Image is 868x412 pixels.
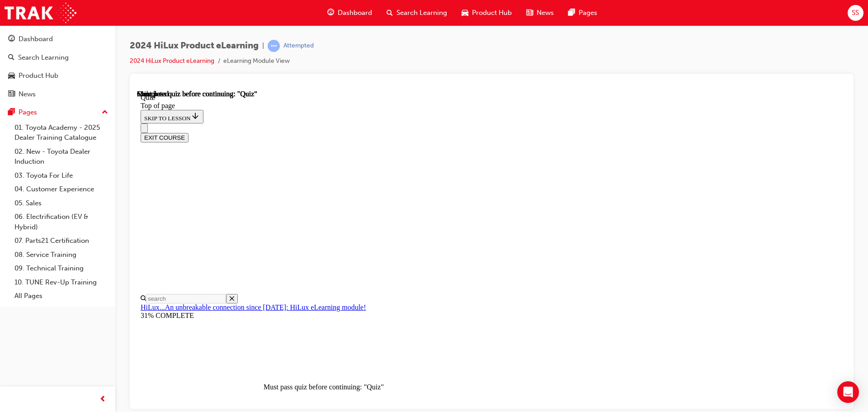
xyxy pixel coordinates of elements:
[4,67,112,84] a: Product Hub
[4,104,112,121] button: Pages
[18,52,69,63] div: Search Learning
[7,25,63,32] span: SKIP TO LESSON
[4,213,229,221] a: HiLux...An unbreakable connection since [DATE]: HiLux eLearning module!
[338,8,372,18] span: Dashboard
[11,145,112,169] a: 02. New - Toyota Dealer Induction
[379,4,454,22] a: search-iconSearch Learning
[5,3,76,23] img: Trak
[11,261,112,275] a: 09. Technical Training
[4,12,706,20] div: Top of page
[11,210,112,234] a: 06. Electrification (EV & Hybrid)
[11,196,112,210] a: 05. Sales
[852,8,859,18] span: SS
[8,54,14,62] span: search-icon
[4,86,112,103] a: News
[537,8,554,18] span: News
[320,4,379,22] a: guage-iconDashboard
[4,20,66,33] button: SKIP TO LESSON
[4,31,112,47] a: Dashboard
[4,43,52,52] button: EXIT COURSE
[472,8,512,18] span: Product Hub
[9,204,89,213] input: Search
[11,275,112,289] a: 10. TUNE Rev-Up Training
[223,56,290,66] li: eLearning Module View
[11,234,112,248] a: 07. Parts21 Certification
[11,121,112,145] a: 01. Toyota Academy - 2025 Dealer Training Catalogue
[11,182,112,196] a: 04. Customer Experience
[19,71,58,81] div: Product Hub
[579,8,597,18] span: Pages
[4,49,112,66] a: Search Learning
[283,42,314,50] div: Attempted
[561,4,604,22] a: pages-iconPages
[11,248,112,262] a: 08. Service Training
[4,222,706,230] div: 31% COMPLETE
[462,7,468,19] span: car-icon
[454,4,519,22] a: car-iconProduct Hub
[11,289,112,303] a: All Pages
[568,7,575,19] span: pages-icon
[127,293,703,301] div: Must pass quiz before continuing: "Quiz"
[387,7,393,19] span: search-icon
[8,72,15,80] span: car-icon
[11,169,112,183] a: 03. Toyota For Life
[327,7,334,19] span: guage-icon
[19,34,53,44] div: Dashboard
[837,381,859,403] div: Open Intercom Messenger
[4,29,112,104] button: DashboardSearch LearningProduct HubNews
[396,8,447,18] span: Search Learning
[89,204,101,213] button: Close search menu
[8,35,15,43] span: guage-icon
[848,5,863,21] button: SS
[8,90,15,99] span: news-icon
[526,7,533,19] span: news-icon
[19,107,37,118] div: Pages
[19,89,36,99] div: News
[130,41,259,51] span: 2024 HiLux Product eLearning
[8,109,15,117] span: pages-icon
[268,40,280,52] span: learningRecordVerb_ATTEMPT-icon
[99,394,106,405] span: prev-icon
[4,33,11,43] button: Close navigation menu
[102,107,108,118] span: up-icon
[262,41,264,51] span: |
[130,57,214,65] a: 2024 HiLux Product eLearning
[4,4,706,12] div: Quiz
[519,4,561,22] a: news-iconNews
